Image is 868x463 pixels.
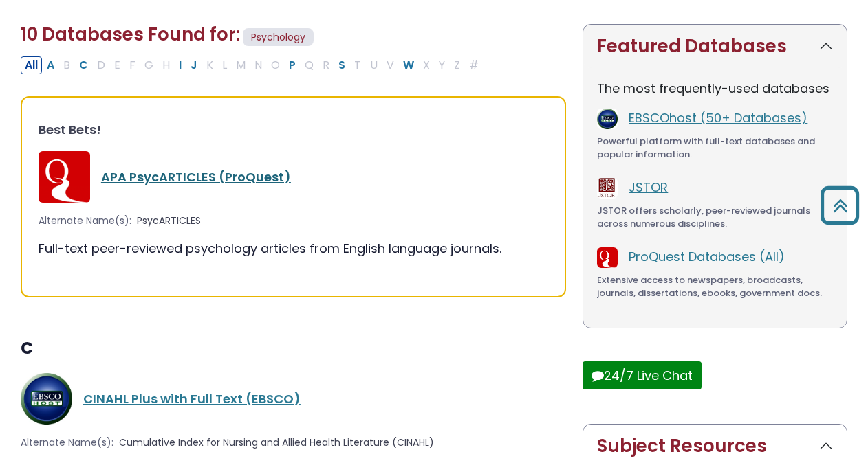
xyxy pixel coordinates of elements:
button: Filter Results P [285,56,300,74]
div: Alpha-list to filter by first letter of database name [21,56,484,73]
h3: C [21,339,566,359]
span: PsycARTICLES [137,214,201,228]
span: Cumulative Index for Nursing and Allied Health Literature (CINAHL) [119,436,434,450]
div: Extensive access to newspapers, broadcasts, journals, dissertations, ebooks, government docs. [597,273,833,300]
button: Filter Results C [75,56,92,74]
div: Powerful platform with full-text databases and popular information. [597,135,833,161]
a: Back to Top [815,192,865,218]
span: Psychology [243,28,314,47]
span: 10 Databases Found for: [21,22,240,47]
a: JSTOR [629,179,668,196]
button: Filter Results J [186,56,202,74]
button: Filter Results S [334,56,349,74]
h3: Best Bets! [39,122,548,137]
button: All [21,56,42,74]
button: 24/7 Live Chat [583,361,702,389]
button: Filter Results A [43,56,58,74]
button: Featured Databases [583,25,847,68]
span: Alternate Name(s): [39,214,131,228]
button: Filter Results I [175,56,186,74]
span: Alternate Name(s): [21,436,113,450]
a: ProQuest Databases (All) [629,248,785,265]
div: JSTOR offers scholarly, peer-reviewed journals across numerous disciplines. [597,204,833,231]
a: APA PsycARTICLES (ProQuest) [101,168,291,185]
div: Full-text peer-reviewed psychology articles from English language journals. [39,239,548,258]
a: CINAHL Plus with Full Text (EBSCO) [83,390,301,407]
button: Filter Results W [399,56,418,74]
a: EBSCOhost (50+ Databases) [629,109,807,126]
p: The most frequently-used databases [597,79,833,98]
